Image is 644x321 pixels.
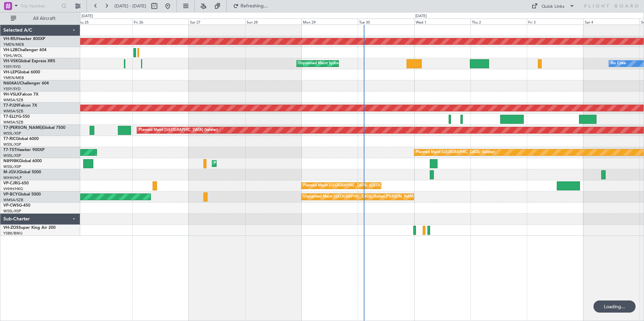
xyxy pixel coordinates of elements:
div: Quick Links [542,3,565,10]
a: T7-RICGlobal 6000 [3,137,39,141]
span: N8998K [3,159,19,163]
span: VP-BCY [3,192,18,197]
div: Sun 28 [245,19,301,25]
span: VH-VSK [3,59,18,63]
span: VP-CJR [3,181,17,185]
a: VH-L2BChallenger 604 [3,48,46,52]
button: All Aircraft [7,13,73,24]
div: Fri 26 [132,19,189,25]
a: WSSL/XSP [3,131,21,136]
a: T7-TSTHawker 900XP [3,148,44,152]
span: T7-PJ29 [3,104,19,108]
div: Thu 25 [76,19,132,25]
a: YSHL/WOL [3,53,23,58]
span: [DATE] - [DATE] [115,3,146,9]
button: Refreshing... [230,1,270,11]
a: YMEN/MEB [3,75,24,80]
a: 9H-VSLKFalcon 7X [3,93,38,97]
a: T7-[PERSON_NAME]Global 7500 [3,126,65,130]
div: Sat 4 [583,19,640,25]
a: N8998KGlobal 6000 [3,159,42,163]
span: 9H-VSLK [3,93,20,97]
a: M-JGVJGlobal 5000 [3,170,41,174]
div: [DATE] [415,13,427,19]
a: T7-PJ29Falcon 7X [3,104,37,108]
span: All Aircraft [18,16,71,21]
a: WIHH/HLP [3,175,22,180]
a: VHHH/HKG [3,186,23,191]
span: VH-LEP [3,70,17,74]
a: WSSL/XSP [3,142,21,147]
a: VP-BCYGlobal 5000 [3,192,41,197]
a: WMSA/SZB [3,120,23,125]
div: [DATE] [82,13,93,19]
div: Planned Maint [GEOGRAPHIC_DATA] ([GEOGRAPHIC_DATA] Intl) [214,158,326,169]
span: N604AU [3,81,20,85]
a: WMSA/SZB [3,98,23,103]
div: Loading... [593,300,636,313]
input: Trip Number [21,1,59,11]
div: Planned Maint [GEOGRAPHIC_DATA] ([GEOGRAPHIC_DATA] Intl) [303,181,416,191]
span: VH-RIU [3,37,17,41]
a: WSSL/XSP [3,209,21,214]
a: WSSL/XSP [3,164,21,169]
span: Refreshing... [240,4,268,8]
a: VH-RIUHawker 800XP [3,37,45,41]
div: Planned Maint [GEOGRAPHIC_DATA] (Seletar) [139,125,218,135]
div: Mon 29 [301,19,358,25]
a: YMEN/MEB [3,42,24,47]
a: N604AUChallenger 604 [3,81,49,85]
a: WSSL/XSP [3,153,21,158]
a: VP-CJRG-650 [3,181,29,185]
span: VP-CWS [3,204,19,208]
span: T7-ELLY [3,115,18,119]
a: VH-VSKGlobal Express XRS [3,59,55,63]
span: T7-TST [3,148,17,152]
span: T7-RIC [3,137,16,141]
div: Fri 3 [527,19,583,25]
span: M-JGVJ [3,170,18,174]
a: YSSY/SYD [3,64,21,69]
div: Planned Maint [GEOGRAPHIC_DATA] (Seletar) [416,147,495,157]
a: YSBK/BWU [3,231,23,236]
div: No Crew [611,59,626,69]
div: Thu 2 [471,19,527,25]
span: T7-[PERSON_NAME] [3,126,42,130]
div: Sat 27 [189,19,245,25]
a: WMSA/SZB [3,109,23,114]
div: Unplanned Maint Sydney ([PERSON_NAME] Intl) [298,59,381,69]
a: T7-ELLYG-550 [3,115,30,119]
div: Tue 30 [358,19,414,25]
a: WMSA/SZB [3,198,23,203]
a: VH-LEPGlobal 6000 [3,70,40,74]
div: Unplanned Maint [GEOGRAPHIC_DATA] (Sultan [PERSON_NAME] [PERSON_NAME] - Subang) [303,192,465,202]
span: VH-L2B [3,48,18,52]
span: VH-ZOS [3,226,19,230]
a: YSSY/SYD [3,86,21,92]
a: VP-CWSG-450 [3,204,30,208]
div: Wed 1 [414,19,471,25]
a: VH-ZOSSuper King Air 200 [3,226,56,230]
button: Quick Links [528,1,578,11]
